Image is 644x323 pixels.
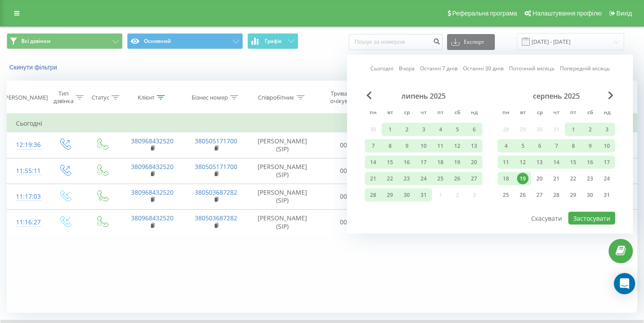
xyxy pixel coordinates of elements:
div: 22 [567,173,579,185]
div: 14 [367,157,379,168]
div: Open Intercom Messenger [614,273,635,294]
div: Статус [92,94,109,101]
div: чт 24 лип 2025 р. [415,172,432,185]
div: 11 [500,157,512,168]
div: 1 [567,124,579,135]
td: 00:09 [317,132,378,158]
button: Графік [247,33,298,49]
abbr: понеділок [366,107,380,120]
div: чт 17 лип 2025 р. [415,156,432,169]
div: ср 20 серп 2025 р. [531,172,548,185]
div: ср 23 лип 2025 р. [398,172,415,185]
div: 13 [468,140,480,152]
div: [PERSON_NAME] [3,94,48,101]
button: Експорт [447,34,495,50]
td: [PERSON_NAME] (SIP) [248,184,317,209]
a: Сьогодні [370,64,393,73]
div: сб 26 лип 2025 р. [449,172,466,185]
div: 21 [551,173,562,185]
div: 6 [468,124,480,135]
div: 30 [584,189,596,201]
abbr: неділя [467,107,481,120]
div: пт 1 серп 2025 р. [565,123,582,136]
div: 9 [584,140,596,152]
div: пт 25 лип 2025 р. [432,172,449,185]
div: липень 2025 [365,92,482,100]
div: 30 [401,189,413,201]
div: пн 14 лип 2025 р. [365,156,382,169]
div: вт 19 серп 2025 р. [514,172,531,185]
div: 9 [401,140,413,152]
div: 11 [435,140,446,152]
div: 31 [418,189,429,201]
button: Всі дзвінки [7,33,123,49]
div: 12:19:36 [16,136,37,154]
div: пн 11 серп 2025 р. [497,156,514,169]
div: вт 26 серп 2025 р. [514,188,531,202]
div: 7 [367,140,379,152]
div: вт 29 лип 2025 р. [382,188,398,202]
div: пт 15 серп 2025 р. [565,156,582,169]
div: сб 19 лип 2025 р. [449,156,466,169]
div: 4 [435,124,446,135]
abbr: субота [583,107,597,120]
div: 11:17:03 [16,188,37,205]
div: пт 8 серп 2025 р. [565,139,582,153]
a: Останні 7 днів [420,64,458,73]
div: 12 [517,157,528,168]
a: 380505171700 [195,162,237,171]
td: [PERSON_NAME] (SIP) [248,158,317,184]
div: 22 [384,173,396,185]
div: пт 22 серп 2025 р. [565,172,582,185]
div: нд 24 серп 2025 р. [598,172,615,185]
div: нд 27 лип 2025 р. [466,172,482,185]
div: вт 8 лип 2025 р. [382,139,398,153]
div: 25 [435,173,446,185]
input: Пошук за номером [349,34,443,50]
div: 26 [451,173,463,185]
td: Сьогодні [7,115,637,132]
div: 5 [517,140,528,152]
div: вт 22 лип 2025 р. [382,172,398,185]
div: Тип дзвінка [54,90,73,105]
a: 380505171700 [195,137,237,145]
a: 380968432520 [131,188,174,196]
div: чт 28 серп 2025 р. [548,188,565,202]
div: 17 [418,157,429,168]
div: вт 5 серп 2025 р. [514,139,531,153]
abbr: п’ятниця [434,107,447,120]
div: Співробітник [258,94,294,101]
div: нд 6 лип 2025 р. [466,123,482,136]
div: 20 [468,157,480,168]
div: ср 13 серп 2025 р. [531,156,548,169]
abbr: неділя [600,107,613,120]
div: 20 [534,173,545,185]
abbr: середа [533,107,546,120]
div: вт 12 серп 2025 р. [514,156,531,169]
div: 26 [517,189,528,201]
abbr: середа [400,107,413,120]
button: Основний [127,33,243,49]
div: нд 13 лип 2025 р. [466,139,482,153]
div: 19 [517,173,528,185]
div: 16 [401,157,413,168]
div: ср 30 лип 2025 р. [398,188,415,202]
div: 17 [601,157,613,168]
div: нд 10 серп 2025 р. [598,139,615,153]
button: Застосувати [568,212,615,225]
div: 3 [418,124,429,135]
div: 11:55:11 [16,162,37,180]
div: 6 [534,140,545,152]
span: Всі дзвінки [21,38,50,45]
div: пн 21 лип 2025 р. [365,172,382,185]
div: 21 [367,173,379,185]
div: ср 2 лип 2025 р. [398,123,415,136]
div: сб 9 серп 2025 р. [582,139,598,153]
div: пт 29 серп 2025 р. [565,188,582,202]
div: ср 9 лип 2025 р. [398,139,415,153]
button: Скинути фільтри [7,63,62,71]
div: 5 [451,124,463,135]
abbr: вівторок [516,107,529,120]
div: Бізнес номер [192,94,228,101]
div: сб 5 лип 2025 р. [449,123,466,136]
